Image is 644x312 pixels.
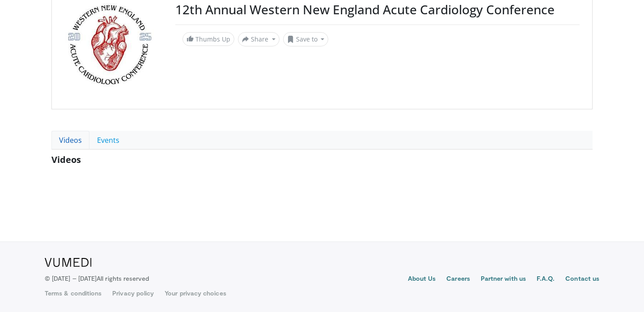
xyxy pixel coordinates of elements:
span: All rights reserved [97,275,149,282]
a: Videos [51,131,89,150]
a: Careers [446,274,470,285]
a: F.A.Q. [537,274,555,285]
button: Share [238,32,280,46]
span: Videos [51,154,81,166]
h3: 12th Annual Western New England Acute Cardiology Conference [175,2,580,17]
a: Events [89,131,127,150]
button: Save to [283,32,329,46]
a: About Us [408,274,436,285]
a: Terms & conditions [45,289,102,298]
a: Your privacy choices [165,289,226,298]
img: VuMedi Logo [45,258,92,267]
a: Thumbs Up [182,32,234,46]
a: Partner with us [481,274,526,285]
a: Privacy policy [112,289,154,298]
p: © [DATE] – [DATE] [45,274,149,283]
a: Contact us [565,274,599,285]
